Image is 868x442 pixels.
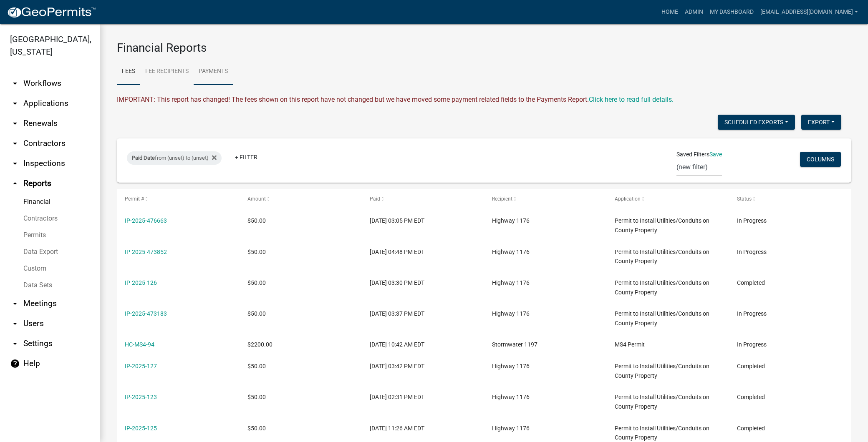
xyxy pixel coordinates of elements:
div: [DATE] 03:05 PM EDT [370,216,476,226]
span: In Progress [737,217,767,224]
span: Completed [737,363,765,369]
span: Saved Filters [676,150,709,159]
span: MS4 Permit [615,341,645,348]
div: [DATE] 03:37 PM EDT [370,309,476,319]
a: Save [709,151,722,158]
span: In Progress [737,249,767,255]
span: Permit to Install Utilities/Conduits on County Property [615,394,709,410]
span: Paid Date [132,155,155,161]
span: Permit to Install Utilities/Conduits on County Property [615,310,709,326]
i: help [10,359,20,369]
a: Click here to read full details. [589,95,674,103]
button: Scheduled Exports [718,115,795,130]
i: arrow_drop_down [10,118,20,128]
a: IP-2025-127 [125,363,157,369]
div: IMPORTANT: This report has changed! The fees shown on this report have not changed but we have mo... [117,95,851,105]
span: Application [615,196,641,202]
a: IP-2025-476663 [125,217,167,224]
i: arrow_drop_down [10,98,20,108]
div: from (unset) to (unset) [127,151,222,165]
i: arrow_drop_down [10,319,20,329]
a: [EMAIL_ADDRESS][DOMAIN_NAME] [757,4,861,20]
div: [DATE] 11:26 AM EDT [370,424,476,433]
a: IP-2025-123 [125,394,157,400]
span: Highway 1176 [492,249,530,255]
span: Highway 1176 [492,363,530,369]
a: Admin [681,4,707,20]
h3: Financial Reports [117,41,851,55]
span: $50.00 [247,279,266,286]
span: Permit to Install Utilities/Conduits on County Property [615,249,709,265]
span: $50.00 [247,310,266,317]
div: [DATE] 02:31 PM EDT [370,392,476,402]
span: Permit to Install Utilities/Conduits on County Property [615,363,709,379]
a: IP-2025-126 [125,279,157,286]
i: arrow_drop_up [10,178,20,188]
a: + Filter [228,150,264,165]
a: My Dashboard [707,4,757,20]
wm-modal-confirm: Upcoming Changes to Daily Fees Report [589,95,674,103]
span: Highway 1176 [492,310,530,317]
div: [DATE] 04:48 PM EDT [370,247,476,257]
span: Completed [737,394,765,400]
a: IP-2025-125 [125,425,157,432]
span: $50.00 [247,363,266,369]
button: Export [801,115,841,130]
span: Permit to Install Utilities/Conduits on County Property [615,217,709,234]
a: Payments [194,58,233,85]
span: Permit to Install Utilities/Conduits on County Property [615,425,709,441]
span: Highway 1176 [492,394,530,400]
a: Home [658,4,681,20]
i: arrow_drop_down [10,138,20,148]
span: $2200.00 [247,341,273,348]
a: IP-2025-473183 [125,310,167,317]
span: $50.00 [247,249,266,255]
i: arrow_drop_down [10,299,20,309]
span: Recipient [492,196,512,202]
span: Highway 1176 [492,217,530,224]
div: [DATE] 10:42 AM EDT [370,340,476,349]
span: Highway 1176 [492,279,530,286]
i: arrow_drop_down [10,339,20,349]
i: arrow_drop_down [10,78,20,88]
a: HC-MS4-94 [125,341,154,348]
datatable-header-cell: Paid [362,189,484,209]
datatable-header-cell: Recipient [484,189,606,209]
a: Fee Recipients [140,58,194,85]
span: Highway 1176 [492,425,530,432]
span: Amount [247,196,266,202]
span: In Progress [737,341,767,348]
datatable-header-cell: Amount [239,189,361,209]
i: arrow_drop_down [10,158,20,168]
a: Fees [117,58,140,85]
button: Columns [800,152,841,167]
div: [DATE] 03:30 PM EDT [370,278,476,288]
span: Completed [737,279,765,286]
span: Permit # [125,196,144,202]
span: $50.00 [247,217,266,224]
span: $50.00 [247,425,266,432]
span: Paid [370,196,380,202]
span: Permit to Install Utilities/Conduits on County Property [615,279,709,296]
span: Completed [737,425,765,432]
a: IP-2025-473852 [125,249,167,255]
span: $50.00 [247,394,266,400]
div: [DATE] 03:42 PM EDT [370,362,476,371]
datatable-header-cell: Permit # [117,189,239,209]
span: In Progress [737,310,767,317]
span: Status [737,196,752,202]
datatable-header-cell: Application [606,189,729,209]
datatable-header-cell: Status [729,189,851,209]
span: Stormwater 1197 [492,341,537,348]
